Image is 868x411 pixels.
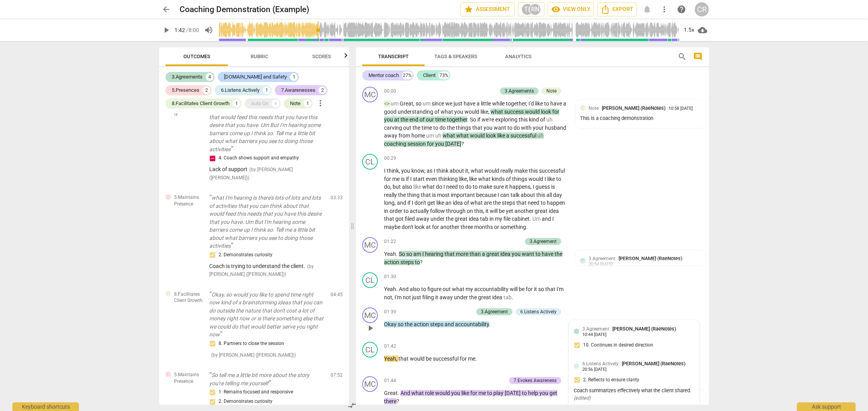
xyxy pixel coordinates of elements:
[186,27,199,33] span: / 8:00
[435,116,447,123] span: time
[533,125,545,131] span: your
[545,125,566,131] span: husband
[290,73,298,81] div: 1
[390,208,404,214] span: order
[399,168,401,174] span: ,
[368,71,399,79] div: Mentor coach
[533,184,535,190] span: I
[532,216,542,222] span: Filler word
[469,216,480,222] span: idea
[602,105,665,111] span: Tatiana (RaeNotes)
[473,184,479,190] span: to
[412,200,414,206] span: I
[398,132,411,139] span: from
[451,192,476,198] span: important
[401,168,411,174] span: you
[395,216,405,222] span: got
[413,100,416,107] span: ,
[446,208,467,214] span: through
[447,125,456,131] span: the
[432,100,445,107] span: since
[500,224,526,230] span: something
[400,100,413,107] span: Great
[488,109,491,115] span: ,
[251,100,269,107] div: Auto Qs
[384,192,398,198] span: really
[413,184,422,190] span: Filler word
[548,2,594,16] button: View only
[499,208,506,214] span: be
[445,141,461,147] span: [DATE]
[676,50,688,63] button: Search
[404,208,410,214] span: to
[464,200,470,206] span: of
[465,184,473,190] span: do
[362,87,378,102] div: Change speaker
[484,125,494,131] span: you
[669,106,693,111] div: 10:58 [DATE]
[530,184,533,190] span: ,
[416,100,423,107] span: so
[434,109,441,115] span: of
[424,168,427,174] span: ,
[290,100,301,107] div: Note
[331,195,343,201] span: 03:33
[464,109,480,115] span: would
[434,54,477,59] span: Tags & Speakers
[529,4,541,15] div: RN
[438,176,459,182] span: thinking
[453,200,464,206] span: idea
[693,52,703,61] span: comment
[486,132,497,139] span: look
[443,132,456,139] span: what
[467,176,469,182] span: ,
[529,116,540,123] span: kind
[470,200,484,206] span: what
[414,200,427,206] span: don't
[402,224,414,230] span: don't
[521,192,536,198] span: about
[443,184,446,190] span: I
[474,208,483,214] span: this
[492,100,506,107] span: while
[422,184,436,190] span: what
[547,200,565,206] span: happen
[393,184,402,190] span: but
[394,116,400,123] span: at
[263,86,270,94] div: 1
[446,216,455,222] span: the
[304,100,311,107] div: 1
[392,176,401,182] span: me
[384,116,394,123] span: you
[209,167,293,180] span: ( by [PERSON_NAME] ([PERSON_NAME]) )
[482,116,495,123] span: we're
[506,208,514,214] span: yet
[494,224,500,230] span: or
[384,176,392,182] span: for
[436,184,443,190] span: do
[409,116,420,123] span: end
[387,168,399,174] span: think
[312,54,331,59] span: Scores
[483,208,486,214] span: ,
[519,116,529,123] span: this
[445,100,454,107] span: we
[692,50,704,63] button: Show/Hide comments
[224,73,287,81] div: [DOMAIN_NAME] and Safety
[416,216,430,222] span: away
[400,116,409,123] span: the
[402,71,413,79] div: 27%
[493,200,502,206] span: the
[172,86,199,94] div: 5.Presences
[498,192,500,198] span: I
[514,168,529,174] span: make
[486,208,490,214] span: it
[506,132,510,139] span: a
[480,216,489,222] span: tab
[681,24,696,36] div: 1.5x
[514,125,521,131] span: do
[384,216,395,222] span: that
[384,224,402,230] span: maybe
[512,216,530,222] span: cabinet
[541,200,547,206] span: to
